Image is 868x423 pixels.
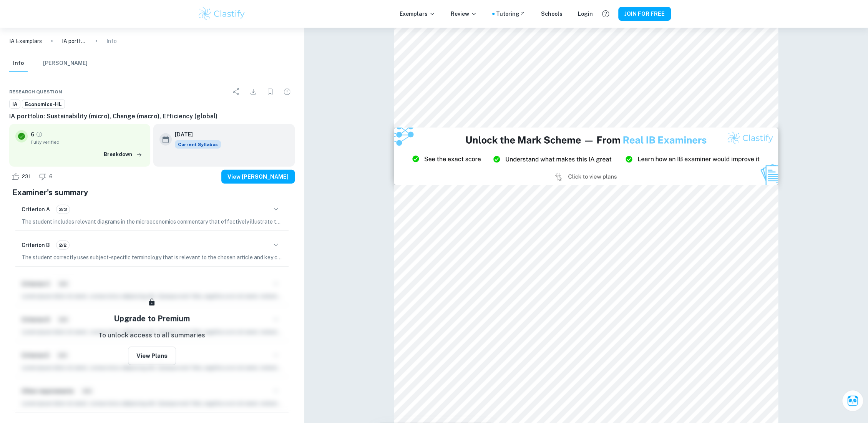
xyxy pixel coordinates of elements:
a: IA [9,100,20,109]
button: Breakdown [102,149,144,160]
a: Schools [541,10,563,18]
span: Fully verified [31,139,144,146]
p: IA portfolio: Sustainability (micro), Change (macro), Efficiency (global) [62,37,86,45]
button: Info [9,55,28,72]
span: 2/3 [56,206,70,213]
p: Review [451,10,477,18]
div: Bookmark [262,84,278,100]
h6: IA portfolio: Sustainability (micro), Change (macro), Efficiency (global) [9,112,295,121]
a: Economics-HL [22,100,65,109]
span: 231 [18,173,35,181]
p: Info [106,37,117,45]
p: To unlock access to all summaries [98,330,205,340]
div: Like [9,171,35,183]
div: Dislike [37,171,57,183]
h6: Criterion A [22,205,50,214]
h5: Examiner's summary [12,187,292,198]
a: Tutoring [496,10,526,18]
h6: [DATE] [175,130,215,139]
span: 2/2 [56,242,69,249]
button: JOIN FOR FREE [618,7,671,21]
img: Ad [394,128,778,185]
p: The student includes relevant diagrams in the microeconomics commentary that effectively illustra... [22,217,282,226]
h5: Upgrade to Premium [114,313,190,324]
div: Report issue [279,84,295,100]
p: The student correctly uses subject-specific terminology that is relevant to the chosen article an... [22,253,282,262]
span: Research question [9,88,62,95]
img: Clastify logo [197,6,246,22]
a: IA Exemplars [9,37,42,45]
a: Login [578,10,593,18]
div: This exemplar is based on the current syllabus. Feel free to refer to it for inspiration/ideas wh... [175,140,221,149]
p: Exemplars [400,10,435,18]
span: Current Syllabus [175,140,221,149]
span: 6 [45,173,57,181]
button: [PERSON_NAME] [43,55,88,72]
div: Download [246,84,261,100]
a: Grade fully verified [36,131,43,138]
p: 6 [31,130,34,139]
span: Economics-HL [22,101,65,108]
span: IA [10,101,20,108]
button: Help and Feedback [599,7,612,20]
div: Share [229,84,244,100]
h6: Criterion B [22,241,50,249]
button: View Plans [128,347,176,365]
button: View [PERSON_NAME] [221,170,295,184]
button: Ask Clai [842,390,863,411]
